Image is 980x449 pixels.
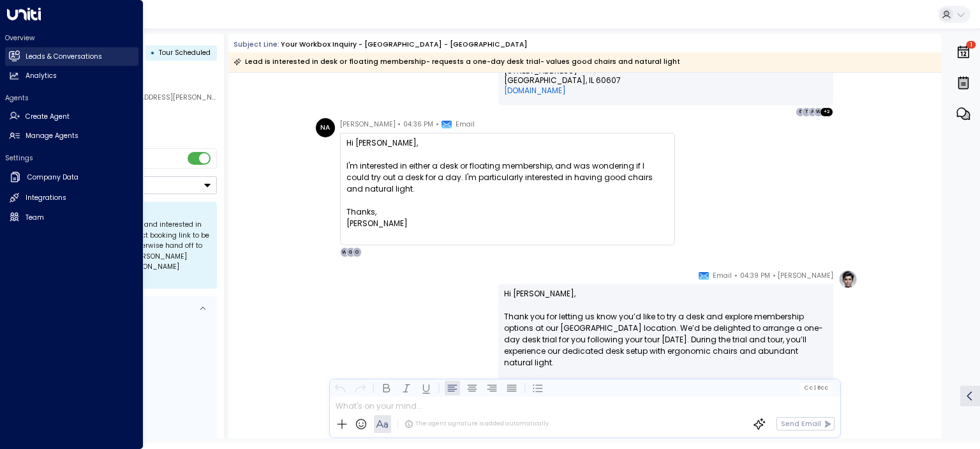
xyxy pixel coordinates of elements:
div: Lead is interested in desk or floating membership- requests a one-day desk trial- values good cha... [234,56,680,68]
div: I'm interested in either a desk or floating membership, and was wondering if I could try out a de... [346,160,669,195]
div: [PERSON_NAME] [346,218,669,229]
h2: Settings [5,153,138,163]
h2: Analytics [26,71,57,81]
a: Analytics [5,67,138,86]
a: Create Agent [5,107,138,126]
button: 1 [953,38,974,66]
span: [PERSON_NAME] [778,270,833,282]
div: O [352,247,362,257]
h2: Create Agent [26,112,70,122]
button: Cc|Bcc [800,383,832,392]
div: Your Workbox Inquiry - [GEOGRAPHIC_DATA] - [GEOGRAPHIC_DATA] [281,40,528,50]
div: G [346,247,356,257]
button: Redo [352,380,367,395]
a: Integrations [5,189,138,208]
div: W [340,247,350,257]
span: 04:36 PM [403,118,433,131]
span: Tour Scheduled [159,48,211,57]
div: 6 [796,107,806,118]
div: A [808,107,818,118]
span: [PERSON_NAME] [340,118,396,131]
a: Team [5,208,138,227]
a: [DOMAIN_NAME] [504,86,566,96]
h2: Integrations [26,193,66,203]
div: Hi [PERSON_NAME], [346,137,669,229]
span: 1 [967,41,976,49]
h2: Leads & Conversations [26,52,102,62]
div: Thanks, [346,206,669,218]
div: + 2 [820,107,834,118]
div: • [151,44,155,61]
img: profile-logo.png [838,270,857,289]
span: Email [456,118,475,131]
span: | [813,384,815,391]
span: • [773,270,776,282]
span: • [734,270,738,282]
span: • [436,118,439,131]
button: Undo [332,380,348,395]
div: W [813,107,824,118]
div: The agent signature is added automatically [405,420,549,429]
td: [GEOGRAPHIC_DATA], IL 60607 [504,75,648,86]
span: Cc Bcc [804,384,828,391]
span: Email [713,270,732,282]
h2: Manage Agents [26,131,78,141]
a: Leads & Conversations [5,47,138,66]
span: • [397,118,401,131]
div: NA [316,118,335,137]
span: Subject Line: [234,40,279,49]
span: 04:39 PM [740,270,770,282]
a: Manage Agents [5,127,138,146]
div: T [801,107,812,118]
h2: Team [26,213,44,223]
h2: Company Data [27,172,78,183]
span: [PERSON_NAME][EMAIL_ADDRESS][PERSON_NAME][DOMAIN_NAME] [57,93,284,102]
a: Company Data [5,167,138,188]
h2: Agents [5,93,138,103]
h2: Overview [5,33,138,43]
